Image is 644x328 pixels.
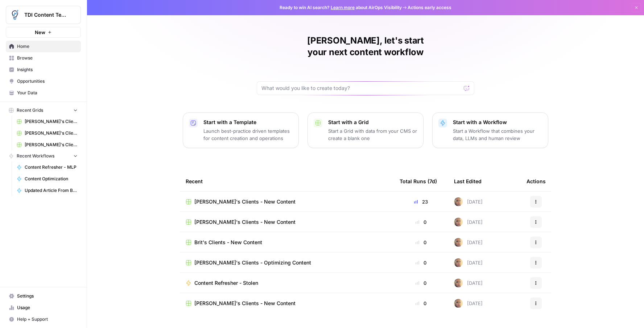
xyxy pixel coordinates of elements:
div: Recent [186,171,388,191]
span: [PERSON_NAME]'s Clients - Optimizing Content [194,259,311,266]
a: Usage [6,302,81,313]
span: Your Data [17,90,78,96]
button: Recent Grids [6,105,81,116]
div: [DATE] [454,279,483,287]
a: Insights [6,64,81,75]
p: Start a Grid with data from your CMS or create a blank one [328,127,417,142]
div: [DATE] [454,238,483,247]
a: Learn more [331,5,355,10]
button: Help + Support [6,313,81,325]
div: Last Edited [454,171,482,191]
span: [PERSON_NAME]'s Clients - New Content [194,218,296,226]
span: Ready to win AI search? about AirOps Visibility [280,4,402,11]
span: Content Optimization [25,176,78,182]
span: [PERSON_NAME]'s Clients - New Content [194,300,296,307]
p: Start with a Template [203,119,293,126]
p: Launch best-practice driven templates for content creation and operations [203,127,293,142]
a: [PERSON_NAME]'s Clients - New Content [186,300,388,307]
button: Recent Workflows [6,151,81,161]
img: TDI Content Team Logo [8,8,21,21]
span: Recent Grids [17,107,43,114]
span: Usage [17,304,78,311]
input: What would you like to create today? [261,85,461,92]
span: Settings [17,293,78,299]
span: Actions early access [408,4,451,11]
div: 0 [400,239,442,246]
img: rpnue5gqhgwwz5ulzsshxcaclga5 [454,238,463,247]
button: Start with a TemplateLaunch best-practice driven templates for content creation and operations [183,112,299,148]
div: [DATE] [454,218,483,226]
span: Opportunities [17,78,78,85]
a: [PERSON_NAME]'s Clients - Optimizing Content [186,259,388,266]
a: Content Optimization [13,173,81,185]
a: Brit's Clients - New Content [186,239,388,246]
a: Browse [6,52,81,64]
a: [PERSON_NAME]'s Clients - New Content [186,218,388,226]
div: 0 [400,279,442,287]
img: rpnue5gqhgwwz5ulzsshxcaclga5 [454,258,463,267]
a: Settings [6,290,81,302]
button: Start with a WorkflowStart a Workflow that combines your data, LLMs and human review [432,112,548,148]
span: Recent Workflows [17,153,54,159]
a: Opportunities [6,75,81,87]
div: 0 [400,300,442,307]
div: [DATE] [454,299,483,308]
div: 0 [400,218,442,226]
img: rpnue5gqhgwwz5ulzsshxcaclga5 [454,197,463,206]
span: [PERSON_NAME]'s Clients - New Content [25,130,78,136]
span: [PERSON_NAME]'s Clients - Optimizing Content [25,118,78,125]
span: Content Refresher - Stolen [194,279,258,287]
a: [PERSON_NAME]'s Clients - Optimizing Content [13,116,81,127]
span: [PERSON_NAME]'s Clients - New Content [194,198,296,205]
span: Browse [17,55,78,61]
span: Brit's Clients - New Content [194,239,262,246]
a: Updated Article From Brief [13,185,81,196]
div: 0 [400,259,442,266]
h1: [PERSON_NAME], let's start your next content workflow [257,35,474,58]
p: Start with a Workflow [453,119,542,126]
span: TDI Content Team [24,11,68,19]
img: rpnue5gqhgwwz5ulzsshxcaclga5 [454,218,463,226]
span: Content Refresher - MLP [25,164,78,171]
span: Insights [17,66,78,73]
button: Workspace: TDI Content Team [6,6,81,24]
a: Your Data [6,87,81,99]
div: Total Runs (7d) [400,171,437,191]
a: Content Refresher - Stolen [186,279,388,287]
span: Home [17,43,78,50]
span: Updated Article From Brief [25,187,78,194]
span: Help + Support [17,316,78,323]
p: Start with a Grid [328,119,417,126]
button: New [6,27,81,38]
a: [PERSON_NAME]'s Clients - New Content [13,127,81,139]
img: rpnue5gqhgwwz5ulzsshxcaclga5 [454,299,463,308]
a: Content Refresher - MLP [13,161,81,173]
div: Actions [527,171,546,191]
a: [PERSON_NAME]'s Clients - New Content [186,198,388,205]
button: Start with a GridStart a Grid with data from your CMS or create a blank one [307,112,424,148]
a: Home [6,41,81,52]
span: [PERSON_NAME]'s Clients - New Content [25,142,78,148]
div: 23 [400,198,442,205]
a: [PERSON_NAME]'s Clients - New Content [13,139,81,151]
span: New [35,29,45,36]
img: rpnue5gqhgwwz5ulzsshxcaclga5 [454,279,463,287]
p: Start a Workflow that combines your data, LLMs and human review [453,127,542,142]
div: [DATE] [454,197,483,206]
div: [DATE] [454,258,483,267]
